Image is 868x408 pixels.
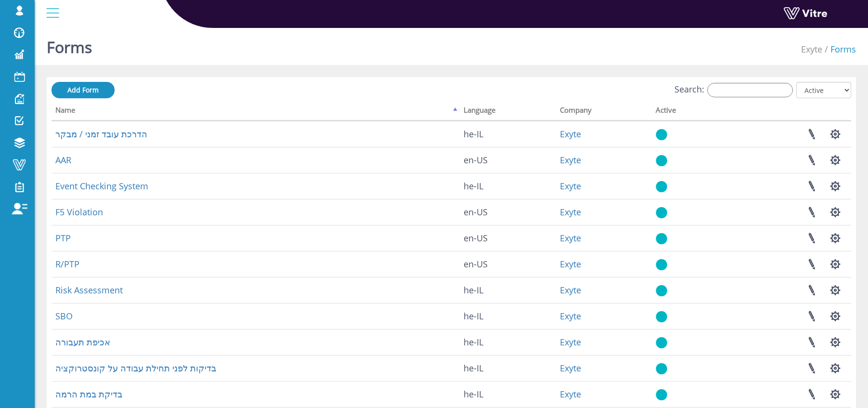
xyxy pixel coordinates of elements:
a: Exyte [560,388,581,400]
span: 406 [801,43,822,55]
td: he-IL [460,173,557,199]
a: Exyte [560,310,581,322]
img: yes [656,155,667,167]
img: yes [656,337,667,349]
a: PTP [55,232,71,244]
a: F5 Violation [55,206,103,218]
td: he-IL [460,277,557,303]
img: yes [656,129,667,141]
a: Exyte [560,154,581,166]
a: Exyte [560,232,581,244]
a: Exyte [560,128,581,140]
th: Name: activate to sort column descending [52,103,460,121]
a: Exyte [560,258,581,270]
img: yes [656,363,667,375]
th: Active [652,103,718,121]
a: בדיקת במת הרמה [55,388,122,400]
a: Exyte [560,284,581,296]
li: Forms [822,43,856,56]
td: he-IL [460,355,557,381]
img: yes [656,285,667,297]
img: yes [656,181,667,193]
a: Exyte [560,336,581,348]
a: אכיפת תעבורה [55,336,110,348]
label: Search: [674,83,793,97]
a: Event Checking System [55,180,148,192]
a: Exyte [560,180,581,192]
td: en-US [460,251,557,277]
a: SBO [55,310,73,322]
td: en-US [460,199,557,225]
th: Company [556,103,652,121]
img: yes [656,207,667,219]
td: en-US [460,225,557,251]
input: Search: [707,83,793,97]
a: Exyte [560,206,581,218]
img: yes [656,233,667,245]
a: Add Form [52,82,115,98]
td: he-IL [460,121,557,147]
a: R/PTP [55,258,79,270]
img: yes [656,389,667,401]
img: yes [656,311,667,323]
a: בדיקות לפני תחילת עבודה על קונסטרוקציה [55,362,216,374]
th: Language [460,103,557,121]
h1: Forms [47,24,92,65]
span: Add Form [67,85,99,94]
td: he-IL [460,303,557,329]
a: הדרכת עובד זמני / מבקר [55,128,147,140]
td: en-US [460,147,557,173]
img: yes [656,259,667,271]
a: AAR [55,154,71,166]
td: he-IL [460,381,557,407]
td: he-IL [460,329,557,355]
a: Risk Assessment [55,284,123,296]
a: Exyte [560,362,581,374]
